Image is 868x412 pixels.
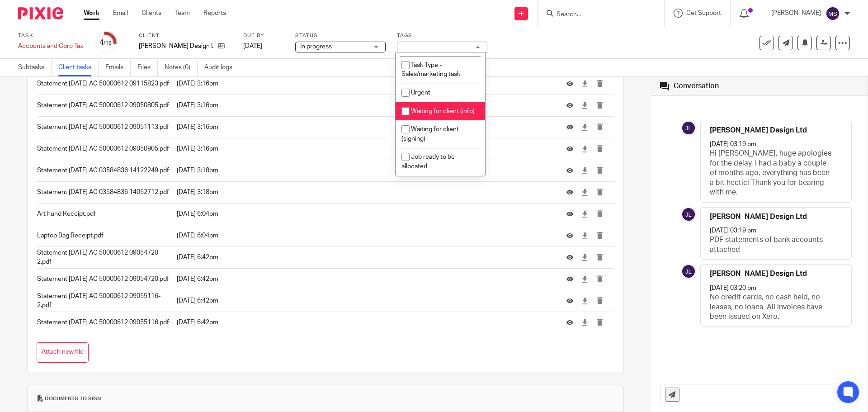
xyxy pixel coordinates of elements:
a: Files [137,59,158,76]
span: [DATE] [243,43,262,49]
label: Due by [243,32,284,39]
span: Task Type - Sales/marketing task [401,62,460,78]
label: Status [295,32,386,39]
p: No credit cards, no cash held, no leases, no loans. All invoices have been issued on Xero. [710,293,833,322]
span: Documents to sign [45,395,101,403]
span: Get Support [686,10,721,16]
span: Urgent [411,90,430,96]
a: Emails [105,59,131,76]
p: [DATE] 6:42pm [177,253,553,262]
p: Statement [DATE] AC 50000612 09115823.pdf [37,79,172,88]
img: svg%3E [826,6,840,21]
p: [DATE] 3:16pm [177,79,553,88]
p: Hi [PERSON_NAME], huge apologies for the delay, I had a baby a couple of months ago, everything h... [710,149,833,197]
p: Art Fund Receipt.pdf [37,209,172,218]
span: Job ready to be allocated [401,154,455,170]
p: Statement [DATE] AC 50000612 09050905.pdf [37,144,172,153]
a: Team [175,9,190,18]
a: Download [581,79,588,88]
p: [DATE] 03:19 pm [710,140,756,149]
p: Statement [DATE] AC 50000612 09054720.pdf [37,275,172,284]
a: Download [581,188,588,197]
p: [DATE] 3:16pm [177,101,553,110]
a: Download [581,123,588,132]
a: Client tasks [58,59,99,76]
h4: [PERSON_NAME] Design Ltd [710,212,807,222]
a: Notes (0) [165,59,198,76]
a: Work [84,9,99,18]
p: PDF statements of bank accounts attached [710,235,833,255]
p: [DATE] 6:42pm [177,318,553,327]
p: Statement [DATE] AC 50000612 09054720-2.pdf [37,248,172,267]
p: [DATE] 3:18pm [177,188,553,197]
p: [PERSON_NAME] Design Ltd [139,42,213,51]
p: Statement [DATE] AC 03584836 14122249.pdf [37,166,172,175]
a: Clients [142,9,161,18]
span: Waiting for client (info) [411,108,475,114]
h4: [PERSON_NAME] Design Ltd [710,269,807,279]
a: Audit logs [204,59,239,76]
a: Reports [203,9,226,18]
a: Download [581,275,588,284]
p: [PERSON_NAME] [771,9,821,18]
p: Statement [DATE] AC 50000612 09055116-2.pdf [37,292,172,310]
label: Client [139,32,232,39]
div: Accounts and Corp Tax [18,42,83,51]
img: svg%3E [681,207,696,222]
div: 4 [99,38,112,48]
small: /16 [104,41,112,46]
p: [DATE] 03:19 pm [710,226,756,235]
p: [DATE] 6:42pm [177,296,553,305]
p: [DATE] 6:42pm [177,275,553,284]
img: svg%3E [681,264,696,279]
p: [DATE] 03:20 pm [710,284,756,293]
a: Download [581,209,588,218]
input: Search [556,11,637,19]
a: Download [581,101,588,110]
p: [DATE] 3:16pm [177,144,553,153]
p: Statement [DATE] AC 50000612 09050805.pdf [37,101,172,110]
p: [DATE] 6:04pm [177,209,553,218]
p: [DATE] 3:16pm [177,123,553,132]
p: Statement [DATE] AC 03584836 14052712.pdf [37,188,172,197]
p: [DATE] 6:04pm [177,231,553,240]
a: Download [581,166,588,175]
a: Email [113,9,128,18]
div: Conversation [674,81,719,91]
p: Statement [DATE] AC 50000612 09051113.pdf [37,123,172,132]
label: Tags [397,32,487,39]
p: Laptop Bag Receipt.pdf [37,231,172,240]
a: Download [581,296,588,305]
img: svg%3E [681,121,696,135]
a: Subtasks [18,59,52,76]
label: Task [18,32,83,39]
a: Download [581,318,588,327]
h4: [PERSON_NAME] Design Ltd [710,126,807,135]
button: Attach new file [37,342,89,363]
a: Download [581,253,588,262]
img: Pixie [18,7,63,19]
span: In progress [300,43,332,50]
a: Download [581,144,588,153]
a: Download [581,231,588,240]
p: [DATE] 3:18pm [177,166,553,175]
p: Statement [DATE] AC 50000612 09055116.pdf [37,318,172,327]
span: Waiting for client (signing) [401,126,459,142]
